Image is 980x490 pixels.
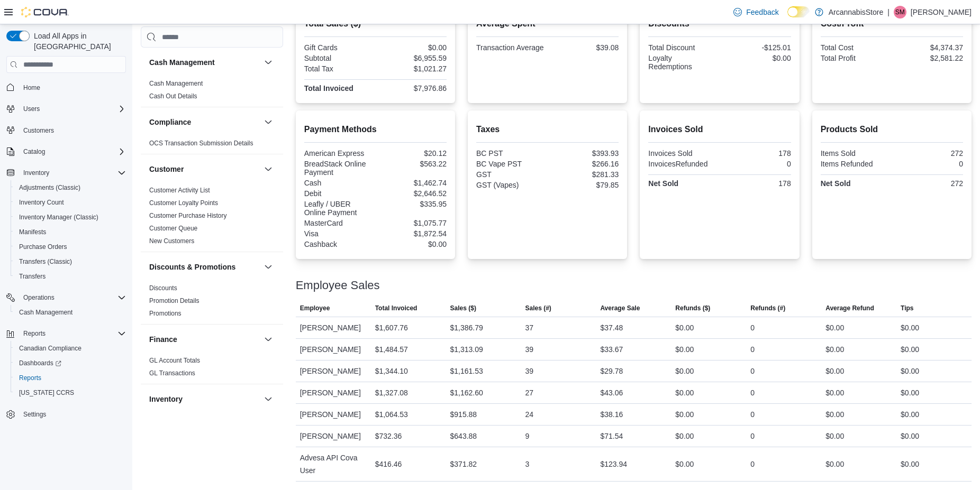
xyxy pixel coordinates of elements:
div: $393.93 [550,149,619,158]
a: Transfers (Classic) [15,255,76,268]
a: Customer Activity List [149,187,210,194]
button: Cash Management [149,57,260,68]
span: Users [19,103,126,115]
div: $1,021.27 [377,64,447,73]
span: Load All Apps in [GEOGRAPHIC_DATA] [30,31,126,52]
button: Compliance [262,116,275,128]
div: $0.00 [825,321,844,334]
a: Dashboards [15,357,66,369]
div: $6,955.59 [377,54,447,62]
span: Reports [15,372,126,384]
a: Customer Purchase History [149,212,227,219]
div: BC Vape PST [476,160,546,168]
div: $43.06 [600,386,623,399]
div: [PERSON_NAME] [296,339,371,360]
span: Transfers (Classic) [19,257,72,266]
div: -$125.01 [722,43,791,52]
button: Transfers [11,269,130,284]
span: Reports [19,374,41,382]
a: Promotion Details [149,297,199,304]
span: New Customers [149,237,194,245]
div: [PERSON_NAME] [296,317,371,338]
div: BreadStack Online Payment [304,160,374,177]
div: [PERSON_NAME] [296,382,371,403]
span: Customer Loyalty Points [149,199,218,207]
div: Customer [141,184,283,252]
div: $1,607.76 [375,321,408,334]
a: Inventory Count [15,196,68,209]
div: $0.00 [675,458,694,470]
div: $0.00 [722,54,791,62]
button: Cash Management [11,305,130,320]
div: $29.78 [600,365,623,377]
a: Discounts [149,284,177,292]
button: Customer [149,164,260,174]
span: Home [19,80,126,94]
span: Promotions [149,309,182,318]
span: Catalog [23,147,45,156]
span: Adjustments (Classic) [19,183,80,192]
span: Average Sale [600,304,640,312]
div: Cash [304,179,374,187]
div: $0.00 [675,408,694,421]
span: Dashboards [15,357,126,369]
div: [PERSON_NAME] [296,426,371,447]
h2: Taxes [476,123,619,136]
strong: Net Sold [821,179,851,188]
h3: Compliance [149,117,191,127]
div: Total Tax [304,64,374,73]
span: Sales (#) [525,304,551,312]
div: $0.00 [825,343,844,356]
button: Canadian Compliance [11,341,130,356]
div: 0 [750,430,755,442]
span: Inventory Manager (Classic) [15,211,126,224]
span: Customers [19,124,126,137]
div: $0.00 [901,343,919,356]
span: Canadian Compliance [19,344,81,353]
div: Items Sold [821,149,890,158]
button: Home [2,79,130,95]
div: $2,646.52 [377,189,447,198]
div: Total Discount [648,43,718,52]
button: Adjustments (Classic) [11,180,130,195]
strong: Net Sold [648,179,678,188]
a: Adjustments (Classic) [15,181,85,194]
div: $123.94 [600,458,627,470]
div: $0.00 [675,430,694,442]
div: [PERSON_NAME] [296,404,371,425]
span: Home [23,84,40,92]
span: Canadian Compliance [15,342,126,355]
div: 24 [525,408,533,421]
div: 272 [894,179,963,188]
a: Dashboards [11,356,130,371]
div: 0 [750,365,755,377]
div: $0.00 [825,408,844,421]
div: Discounts & Promotions [141,282,283,324]
div: Cashback [304,240,374,248]
div: 0 [750,321,755,334]
div: $2,581.22 [894,54,963,62]
a: Transfers [15,270,50,283]
span: GL Account Totals [149,356,200,365]
button: Finance [262,333,275,346]
div: Subtotal [304,54,374,62]
button: Customer [262,163,275,175]
button: Transfers (Classic) [11,254,130,269]
div: Finance [141,354,283,384]
div: $79.85 [550,181,619,189]
div: $0.00 [675,343,694,356]
button: Inventory Manager (Classic) [11,210,130,225]
div: $0.00 [825,386,844,399]
a: Settings [19,408,50,421]
h2: Products Sold [821,123,963,136]
button: Users [19,103,44,115]
h3: Cash Management [149,57,215,68]
div: $0.00 [377,240,447,248]
span: Settings [19,408,126,421]
span: Total Invoiced [375,304,418,312]
div: $266.16 [550,160,619,168]
span: Refunds (#) [750,304,785,312]
div: $20.12 [377,149,447,158]
a: Promotions [149,310,182,317]
div: Leafly / UBER Online Payment [304,200,374,217]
